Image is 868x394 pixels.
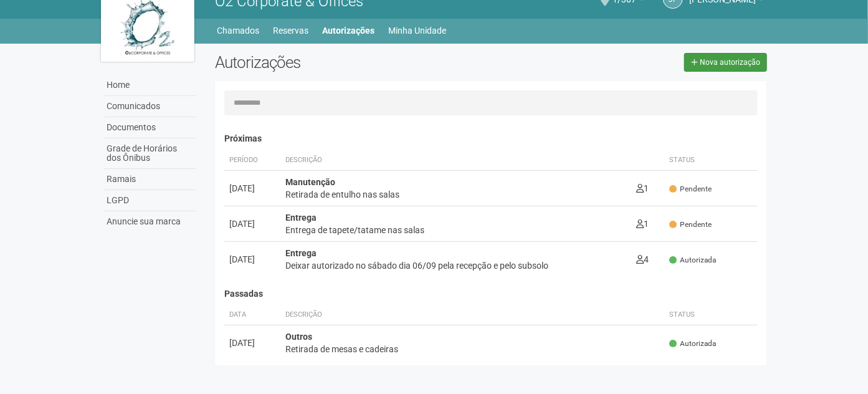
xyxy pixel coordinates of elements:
span: Autorizada [669,339,716,349]
strong: Entrega [285,213,317,223]
a: Documentos [104,117,196,138]
a: Home [104,75,196,96]
span: Pendente [669,184,712,195]
span: 1 [637,219,649,229]
a: Grade de Horários dos Ônibus [104,138,196,169]
a: Anuncie sua marca [104,211,196,232]
div: [DATE] [229,337,275,349]
span: 1 [637,183,649,193]
span: 4 [637,254,649,264]
span: Autorizada [669,255,716,266]
th: Data [224,305,280,325]
th: Período [224,150,280,171]
a: Autorizações [323,22,375,39]
a: LGPD [104,190,196,211]
h4: Próximas [224,134,758,143]
h4: Passadas [224,289,758,299]
a: Reservas [274,22,309,39]
h2: Autorizações [215,53,482,72]
a: Chamados [217,22,260,39]
div: Retirada de mesas e cadeiras [285,343,660,355]
strong: Entrega [285,248,317,258]
div: Retirada de entulho nas salas [285,188,627,201]
span: Pendente [669,219,712,230]
a: Comunicados [104,96,196,117]
a: Nova autorização [684,53,767,72]
a: Minha Unidade [389,22,447,39]
strong: Outros [285,332,312,342]
th: Descrição [280,150,632,171]
div: [DATE] [229,253,275,266]
th: Status [664,150,758,171]
span: Nova autorização [700,58,760,67]
th: Status [664,305,758,325]
a: Ramais [104,169,196,190]
div: Deixar autorizado no sábado dia 06/09 pela recepção e pelo subsolo [285,259,627,272]
div: [DATE] [229,218,275,230]
strong: Manutenção [285,177,335,187]
div: Entrega de tapete/tatame nas salas [285,224,627,236]
th: Descrição [280,305,665,325]
div: [DATE] [229,182,275,195]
